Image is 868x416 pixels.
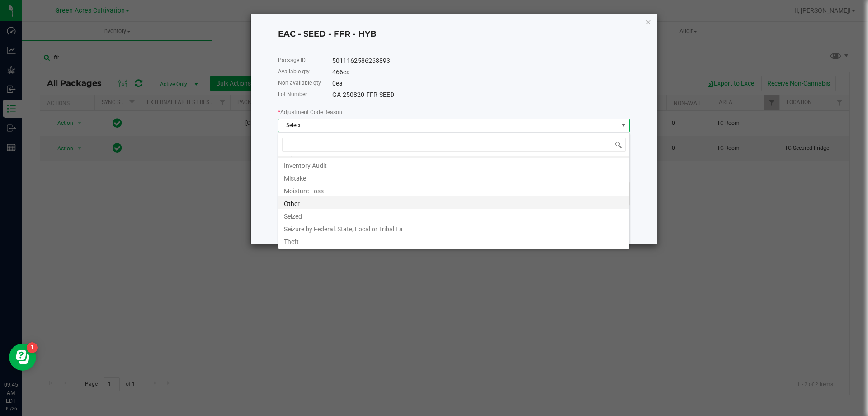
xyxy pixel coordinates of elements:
label: Available qty [278,67,310,76]
iframe: Resource center unread badge [27,342,38,353]
span: Select [278,119,618,132]
div: 466 [332,67,630,77]
label: Adjustment Code Reason [278,108,342,116]
div: 5011162586268893 [332,56,630,66]
div: 0 [332,79,630,88]
span: ea [336,80,343,87]
label: Non-available qty [278,79,321,87]
label: Lot Number [278,90,307,98]
span: ea [343,68,350,76]
label: Package ID [278,56,306,64]
h4: EAC - SEED - FFR - HYB [278,29,630,40]
div: GA-250820-FFR-SEED [332,90,630,100]
iframe: Resource center [9,344,36,371]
